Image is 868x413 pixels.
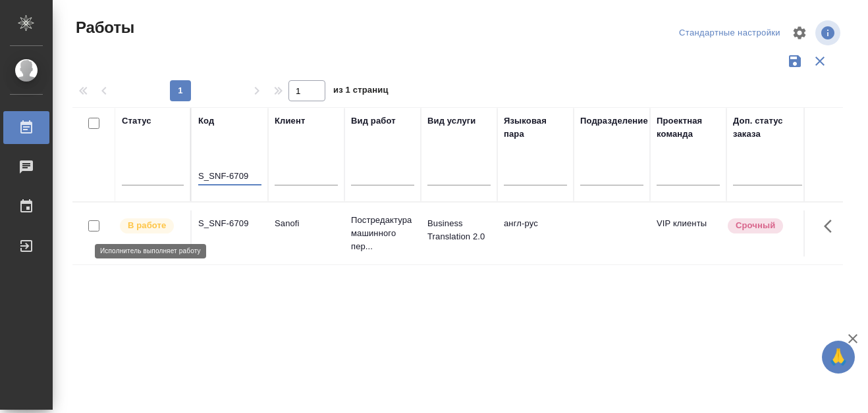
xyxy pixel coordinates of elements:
div: Вид работ [351,114,396,128]
button: Здесь прячутся важные кнопки [816,210,848,242]
div: Статус [122,114,151,128]
div: Проектная команда [657,114,720,141]
p: Срочный [736,219,775,232]
div: S_SNF-6709 [198,217,261,230]
div: split button [676,23,784,43]
button: 🙏 [822,341,855,374]
div: Доп. статус заказа [733,114,802,141]
span: Работы [72,17,134,38]
div: Код [198,114,214,128]
div: Клиент [275,114,305,128]
div: Подразделение [580,114,648,128]
span: 🙏 [827,343,850,371]
span: Посмотреть информацию [815,20,843,45]
p: Постредактура машинного пер... [351,214,414,253]
button: Сохранить фильтры [782,49,807,74]
p: Business Translation 2.0 [427,217,491,243]
div: Вид услуги [427,114,476,128]
span: из 1 страниц [333,82,389,101]
span: Настроить таблицу [784,17,815,49]
p: Sanofi [275,217,338,230]
td: англ-рус [497,210,574,256]
p: В работе [128,219,166,232]
button: Сбросить фильтры [807,49,832,74]
td: VIP клиенты [650,210,726,256]
div: Языковая пара [504,114,567,141]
